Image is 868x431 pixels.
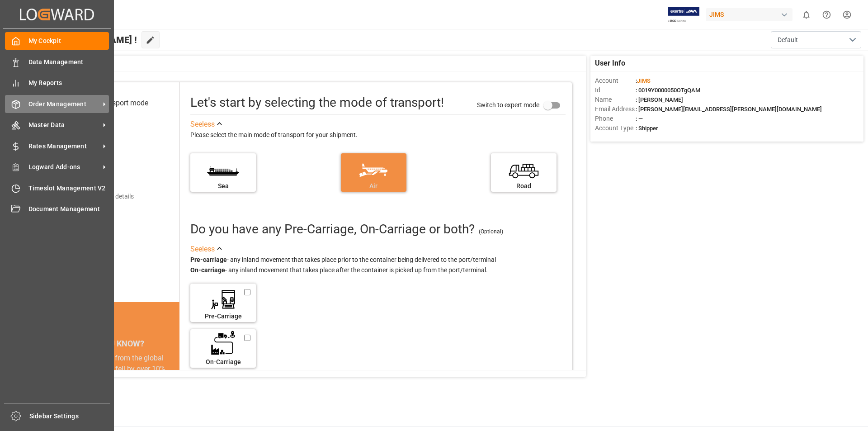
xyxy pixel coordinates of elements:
[636,96,683,103] span: : [PERSON_NAME]
[195,357,251,367] div: On-Carriage
[190,244,215,255] div: See less
[495,181,552,191] div: Road
[706,8,793,21] div: JIMS
[244,288,250,296] input: Pre-Carriage
[595,123,636,133] span: Account Type
[28,99,100,109] span: Order Management
[29,412,110,421] span: Sidebar Settings
[637,77,651,84] span: JIMS
[477,101,539,108] span: Switch to expert mode
[28,57,109,67] span: Data Management
[28,162,100,172] span: Logward Add-ons
[636,125,658,132] span: : Shipper
[195,181,251,191] div: Sea
[190,255,566,276] div: - any inland movement that takes place prior to the container being delivered to the port/termina...
[28,204,109,214] span: Document Management
[190,266,225,274] strong: On-carriage
[28,120,100,130] span: Master Data
[595,76,636,85] span: Account
[636,87,700,94] span: : 0019Y0000050OTgQAM
[345,181,402,191] div: Air
[167,353,179,407] button: next slide / item
[190,220,475,239] div: Do you have any Pre-Carriage, On-Carriage or both? (optional)
[244,334,250,342] input: On-Carriage
[5,53,109,71] a: Data Management
[195,312,251,321] div: Pre-Carriage
[595,95,636,104] span: Name
[190,93,444,112] div: Let's start by selecting the mode of transport!
[190,119,215,130] div: See less
[190,130,566,141] div: Please select the main mode of transport for your shipment.
[38,31,137,48] span: Hello [PERSON_NAME] !
[816,5,837,25] button: Help Center
[595,85,636,95] span: Id
[706,6,796,23] button: JIMS
[28,78,109,88] span: My Reports
[28,184,109,193] span: Timeslot Management V2
[190,256,227,263] strong: Pre-carriage
[771,31,861,48] button: open menu
[60,353,169,396] div: CO2 emissions from the global transport sector fell by over 10% in [DATE] (International Energy A...
[28,142,100,151] span: Rates Management
[5,32,109,50] a: My Cockpit
[668,7,699,23] img: Exertis%20JAM%20-%20Email%20Logo.jpg_1722504956.jpg
[778,35,798,45] span: Default
[595,58,625,69] span: User Info
[49,334,179,353] div: DID YOU KNOW?
[636,106,822,113] span: : [PERSON_NAME][EMAIL_ADDRESS][PERSON_NAME][DOMAIN_NAME]
[796,5,816,25] button: show 0 new notifications
[595,104,636,114] span: Email Address
[636,115,643,122] span: : —
[28,36,109,46] span: My Cockpit
[636,77,651,84] span: :
[5,179,109,197] a: Timeslot Management V2
[479,227,503,236] div: (Optional)
[5,74,109,92] a: My Reports
[595,114,636,123] span: Phone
